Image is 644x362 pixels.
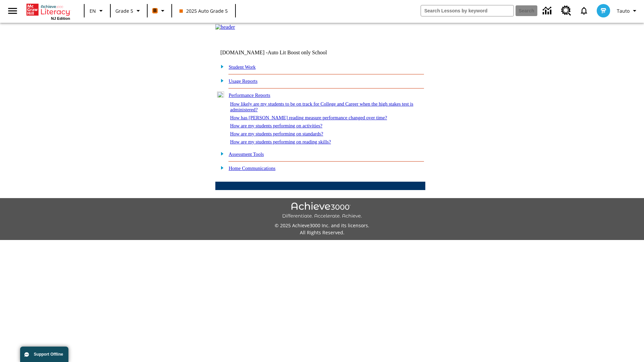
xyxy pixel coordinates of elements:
button: Select a new avatar [593,2,614,19]
button: Support Offline [20,347,68,362]
img: plus.gif [217,77,224,83]
span: 2025 Auto Grade 5 [179,7,228,14]
a: Performance Reports [229,93,270,98]
span: NJ Edition [51,16,70,20]
button: Open side menu [3,1,22,21]
img: header [215,24,235,30]
div: Home [26,2,70,20]
img: plus.gif [217,150,224,157]
a: How are my students performing on activities? [230,123,322,128]
img: plus.gif [217,63,224,69]
button: Language: EN, Select a language [87,5,108,17]
a: Data Center [539,2,557,20]
a: Usage Reports [229,78,258,84]
button: Boost Class color is orange. Change class color [150,5,169,17]
img: avatar image [597,4,610,17]
a: How likely are my students to be on track for College and Career when the high stakes test is adm... [230,101,413,112]
td: [DOMAIN_NAME] - [220,50,344,56]
span: B [153,6,157,15]
input: search field [421,5,514,16]
img: Achieve3000 Differentiate Accelerate Achieve [282,202,362,219]
a: Notifications [575,2,593,19]
span: Tauto [617,7,630,14]
span: Grade 5 [115,7,133,14]
a: How are my students performing on reading skills? [230,139,331,144]
span: Support Offline [34,352,63,357]
img: plus.gif [217,165,224,171]
a: Assessment Tools [229,152,264,157]
img: minus.gif [217,92,224,98]
span: EN [90,7,96,14]
a: Resource Center, Will open in new tab [557,2,575,20]
a: Home Communications [229,166,276,171]
a: How are my students performing on standards? [230,131,323,136]
a: How has [PERSON_NAME] reading measure performance changed over time? [230,115,387,120]
button: Profile/Settings [614,5,641,17]
a: Student Work [229,64,256,70]
nobr: Auto Lit Boost only School [268,50,327,55]
button: Grade: Grade 5, Select a grade [113,5,145,17]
